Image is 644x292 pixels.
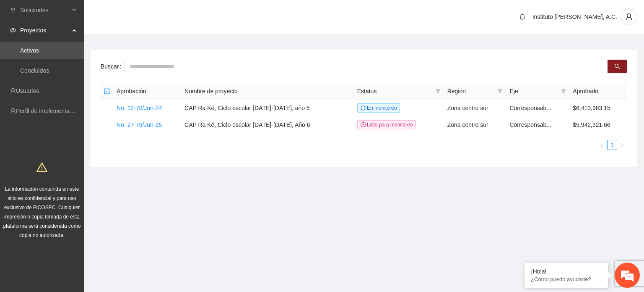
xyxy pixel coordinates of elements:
span: eye [10,27,16,33]
label: Buscar [101,60,125,73]
a: 1 [608,140,617,150]
p: ¿Cómo puedo ayudarte? [531,276,602,282]
span: Eje [509,87,558,96]
span: warning [36,162,47,173]
textarea: Escriba su mensaje y pulse “Intro” [4,199,160,229]
span: sync [361,105,366,110]
th: Aprobación [113,83,181,100]
span: Estatus [357,87,432,96]
div: Minimizar ventana de chat en vivo [138,4,158,24]
th: Aprobado [569,83,627,100]
span: filter [434,85,442,97]
a: Activos [20,47,39,54]
span: filter [496,85,504,97]
span: Instituto [PERSON_NAME], A.C. [532,13,617,20]
li: Next Page [617,140,627,150]
div: ¡Hola! [531,268,602,275]
td: $5,942,321.66 [569,116,627,133]
span: search [614,63,620,70]
a: Concluidos [20,67,49,74]
a: No. 12-70/Jun-24 [117,105,162,111]
span: filter [561,89,566,94]
button: user [621,8,637,25]
li: Previous Page [597,140,607,150]
span: filter [559,85,568,97]
td: $6,413,983.15 [569,100,627,116]
span: Región [447,87,495,96]
td: Zona centro sur [444,100,506,116]
span: inbox [10,7,16,13]
span: minus-square [104,88,110,94]
td: CAP Ra Ké, Ciclo escolar [DATE]-[DATE], Año 6 [181,116,354,133]
a: No. 27-76/Jun-25 [117,121,162,128]
td: CAP Ra Ké, Ciclo escolar [DATE]-[DATE], año 5 [181,100,354,116]
span: filter [498,89,503,94]
span: Corresponsab... [509,105,551,111]
span: Solicitudes [20,2,70,18]
span: right [620,143,625,148]
button: bell [516,10,529,24]
button: right [617,140,627,150]
button: search [608,60,627,73]
a: Usuarios [16,87,39,94]
span: La información contenida en este sitio es confidencial y para uso exclusivo de FICOSEC. Cualquier... [3,186,81,238]
span: Proyectos [20,22,70,39]
span: filter [436,89,441,94]
span: En monitoreo [357,103,400,113]
th: Nombre de proyecto [181,83,354,100]
span: check-circle [361,122,366,127]
span: bell [516,13,529,20]
div: Chatee con nosotros ahora [44,43,141,54]
a: Perfil de implementadora [16,108,81,114]
span: Estamos en línea. [49,97,116,182]
td: Zona centro sur [444,116,506,133]
li: 1 [607,140,617,150]
span: left [600,143,605,148]
span: user [621,13,637,21]
button: left [597,140,607,150]
span: Corresponsab... [509,121,551,128]
span: Listo para monitoreo [357,120,416,129]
